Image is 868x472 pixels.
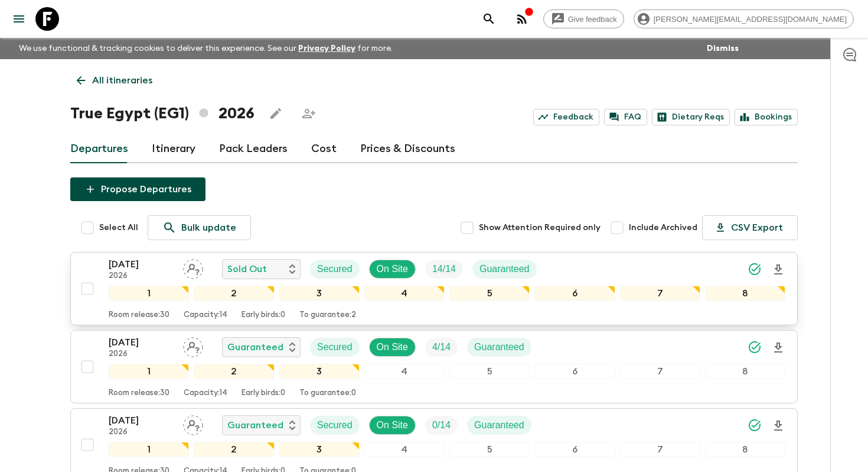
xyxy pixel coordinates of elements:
[148,215,251,240] a: Bulk update
[109,350,174,359] p: 2026
[748,340,762,354] svg: Synced Successfully
[299,311,356,320] p: To guarantee: 2
[474,418,524,432] p: Guaranteed
[604,109,647,125] a: FAQ
[543,9,624,28] a: Give feedback
[317,418,353,432] p: Secured
[109,311,169,320] p: Room release: 30
[425,416,458,435] div: Trip Fill
[474,340,524,354] p: Guaranteed
[109,364,189,379] div: 1
[227,418,283,432] p: Guaranteed
[92,73,152,88] p: All itineraries
[432,262,456,276] p: 14 / 14
[634,9,854,28] div: [PERSON_NAME][EMAIL_ADDRESS][DOMAIN_NAME]
[748,262,762,276] svg: Synced Successfully
[279,442,360,457] div: 3
[771,341,785,355] svg: Download Onboarding
[533,109,599,125] a: Feedback
[194,286,274,301] div: 2
[425,338,458,357] div: Trip Fill
[183,263,203,272] span: Assign pack leader
[620,286,700,301] div: 7
[70,330,798,403] button: [DATE]2026Assign pack leaderGuaranteedSecuredOn SiteTrip FillGuaranteed12345678Room release:30Cap...
[562,15,624,24] span: Give feedback
[70,135,128,163] a: Departures
[479,262,530,276] p: Guaranteed
[369,416,416,435] div: On Site
[299,389,356,398] p: To guarantee: 0
[70,102,254,125] h1: True Egypt (EG1) 2026
[771,419,785,433] svg: Download Onboarding
[109,389,169,398] p: Room release: 30
[152,135,195,163] a: Itinerary
[219,135,288,163] a: Pack Leaders
[184,389,227,398] p: Capacity: 14
[369,260,416,279] div: On Site
[279,364,360,379] div: 3
[70,177,205,201] button: Propose Departures
[534,286,615,301] div: 6
[109,335,174,350] p: [DATE]
[377,262,408,276] p: On Site
[279,286,360,301] div: 3
[7,7,31,31] button: menu
[477,7,501,31] button: search adventures
[705,286,785,301] div: 8
[702,215,798,240] button: CSV Export
[242,311,285,320] p: Early birds: 0
[425,260,463,279] div: Trip Fill
[317,262,353,276] p: Secured
[109,428,174,437] p: 2026
[194,442,274,457] div: 2
[479,222,601,234] span: Show Attention Required only
[109,413,174,428] p: [DATE]
[184,311,227,320] p: Capacity: 14
[194,364,274,379] div: 2
[748,418,762,432] svg: Synced Successfully
[432,340,451,354] p: 4 / 14
[227,340,283,354] p: Guaranteed
[704,40,742,57] button: Dismiss
[360,135,455,163] a: Prices & Discounts
[705,364,785,379] div: 8
[109,257,174,271] p: [DATE]
[70,69,159,92] a: All itineraries
[109,271,174,281] p: 2026
[297,102,321,125] span: Share this itinerary
[264,102,288,125] button: Edit this itinerary
[183,341,203,350] span: Assign pack leader
[534,364,615,379] div: 6
[377,340,408,354] p: On Site
[70,252,798,325] button: [DATE]2026Assign pack leaderSold OutSecuredOn SiteTrip FillGuaranteed12345678Room release:30Capac...
[364,286,445,301] div: 4
[377,418,408,432] p: On Site
[109,286,189,301] div: 1
[369,338,416,357] div: On Site
[705,442,785,457] div: 8
[227,262,267,276] p: Sold Out
[310,260,360,279] div: Secured
[99,222,138,234] span: Select All
[652,109,730,125] a: Dietary Reqs
[364,442,445,457] div: 4
[449,286,530,301] div: 5
[298,44,355,53] a: Privacy Policy
[14,38,397,59] p: We use functional & tracking cookies to deliver this experience. See our for more.
[317,340,353,354] p: Secured
[242,389,285,398] p: Early birds: 0
[534,442,615,457] div: 6
[449,364,530,379] div: 5
[620,364,700,379] div: 7
[310,416,360,435] div: Secured
[183,419,203,428] span: Assign pack leader
[647,15,853,24] span: [PERSON_NAME][EMAIL_ADDRESS][DOMAIN_NAME]
[620,442,700,457] div: 7
[449,442,530,457] div: 5
[181,221,236,235] p: Bulk update
[629,222,697,234] span: Include Archived
[432,418,451,432] p: 0 / 14
[310,338,360,357] div: Secured
[771,263,785,277] svg: Download Onboarding
[311,135,337,163] a: Cost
